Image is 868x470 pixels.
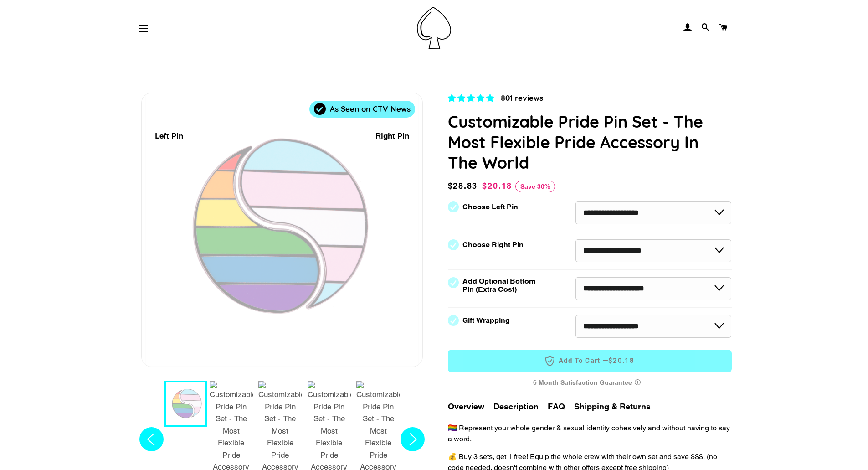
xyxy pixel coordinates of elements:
[462,241,524,249] label: Choose Right Pin
[462,203,518,211] label: Choose Left Pin
[448,180,480,192] span: $28.83
[417,7,451,49] img: Pin-Ace
[448,350,732,372] button: Add to Cart —$20.18
[462,316,510,325] label: Gift Wrapping
[375,130,409,142] div: Right Pin
[462,277,539,294] label: Add Optional Bottom Pin (Extra Cost)
[448,111,732,173] h1: Customizable Pride Pin Set - The Most Flexible Pride Accessory In The World
[448,400,484,413] button: Overview
[608,356,634,366] span: $20.18
[482,181,512,191] span: $20.18
[448,374,732,391] div: 6 Month Satisfaction Guarantee
[462,355,718,367] span: Add to Cart —
[501,93,543,103] span: 801 reviews
[548,400,565,413] button: FAQ
[493,400,539,413] button: Description
[574,400,651,413] button: Shipping & Returns
[515,181,555,192] span: Save 30%
[448,423,732,444] p: 🏳️‍🌈 Represent your whole gender & sexual identity cohesively and without having to say a word.
[142,93,422,367] div: 1 / 9
[164,381,207,427] button: 1 / 9
[448,93,496,103] span: 4.83 stars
